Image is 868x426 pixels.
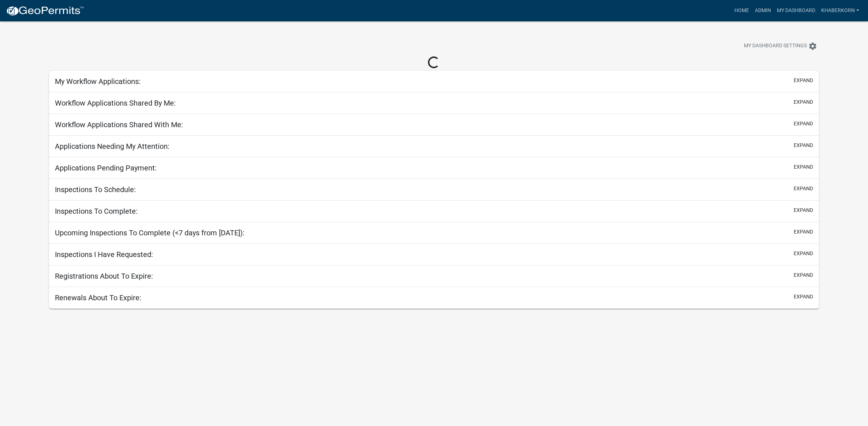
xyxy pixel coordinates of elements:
button: expand [794,185,813,192]
button: expand [794,142,813,149]
a: Admin [752,4,774,18]
button: expand [794,228,813,236]
h5: Upcoming Inspections To Complete (<7 days from [DATE]): [55,228,245,237]
button: expand [794,77,813,84]
button: expand [794,120,813,128]
h5: Workflow Applications Shared With Me: [55,120,183,129]
h5: Registrations About To Expire: [55,272,153,280]
h5: Inspections To Complete: [55,207,138,216]
i: settings [808,42,817,51]
a: Home [731,4,752,18]
button: expand [794,206,813,214]
button: My Dashboard Settingssettings [738,39,823,53]
h5: Applications Needing My Attention: [55,142,169,151]
button: expand [794,98,813,106]
span: My Dashboard Settings [744,42,807,51]
h5: My Workflow Applications: [55,77,141,86]
h5: Inspections To Schedule: [55,185,136,194]
h5: Workflow Applications Shared By Me: [55,99,176,107]
a: khaberkorn [818,4,862,18]
h5: Inspections I Have Requested: [55,250,153,259]
h5: Renewals About To Expire: [55,293,141,302]
h5: Applications Pending Payment: [55,164,157,172]
button: expand [794,250,813,257]
a: My Dashboard [774,4,818,18]
button: expand [794,163,813,171]
button: expand [794,293,813,301]
button: expand [794,271,813,279]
